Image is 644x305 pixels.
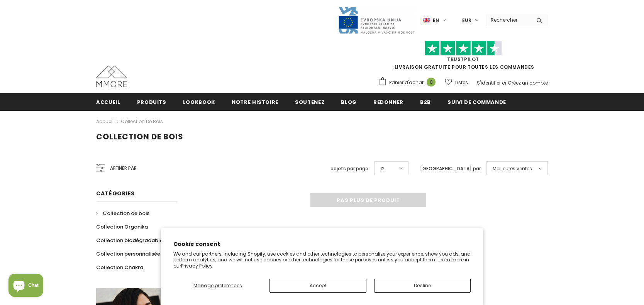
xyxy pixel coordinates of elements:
a: Collection Organika [96,220,148,234]
span: Meilleures ventes [493,165,532,173]
button: Accept [269,279,366,293]
span: EUR [462,17,471,24]
span: soutenez [295,98,324,106]
inbox-online-store-chat: Shopify online store chat [6,274,46,299]
label: [GEOGRAPHIC_DATA] par [420,165,481,173]
a: B2B [420,93,431,110]
span: Collection de bois [103,210,149,217]
a: Accueil [96,117,114,126]
img: i-lang-1.png [423,17,430,24]
span: B2B [420,98,431,106]
a: Créez un compte [508,80,548,86]
a: Lookbook [183,93,215,110]
a: Redonner [373,93,403,110]
span: Collection Organika [96,223,148,230]
img: Javni Razpis [338,6,415,34]
a: Produits [137,93,166,110]
a: Javni Razpis [338,17,415,23]
a: Notre histoire [232,93,278,110]
span: Notre histoire [232,98,278,106]
a: Suivi de commande [447,93,506,110]
input: Search Site [486,14,530,25]
span: or [502,80,507,86]
span: 12 [380,165,385,173]
img: Faites confiance aux étoiles pilotes [425,41,502,56]
span: Suivi de commande [447,98,506,106]
label: objets par page [330,165,368,173]
a: Privacy Policy [181,263,213,269]
span: LIVRAISON GRATUITE POUR TOUTES LES COMMANDES [378,44,548,70]
a: Collection de bois [121,118,163,125]
a: TrustPilot [447,56,479,63]
span: Listes [455,79,468,86]
p: We and our partners, including Shopify, use cookies and other technologies to personalize your ex... [173,251,471,269]
span: Blog [341,98,357,106]
span: Manage preferences [193,282,242,289]
a: Collection Chakra [96,261,143,274]
span: 0 [427,78,436,86]
a: Collection personnalisée [96,247,160,261]
button: Manage preferences [173,279,262,293]
a: Panier d'achat 0 [378,77,439,88]
a: Accueil [96,93,120,110]
span: Produits [137,98,166,106]
a: Collection biodégradable [96,234,163,247]
span: en [433,17,439,24]
a: soutenez [295,93,324,110]
span: Collection de bois [96,131,183,142]
span: Collection personnalisée [96,250,160,258]
span: Collection Chakra [96,264,143,271]
span: Accueil [96,98,120,106]
button: Decline [374,279,471,293]
img: Cas MMORE [96,66,127,87]
a: Blog [341,93,357,110]
a: Listes [445,76,468,89]
span: Lookbook [183,98,215,106]
a: S'identifier [477,80,501,86]
span: Redonner [373,98,403,106]
span: Panier d'achat [389,79,424,86]
a: Collection de bois [96,207,149,220]
h2: Cookie consent [173,240,471,248]
span: Catégories [96,190,135,197]
span: Collection biodégradable [96,237,163,244]
span: Affiner par [110,164,137,173]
